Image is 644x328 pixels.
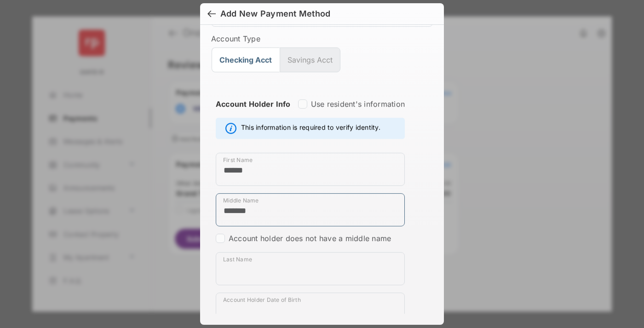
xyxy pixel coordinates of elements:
[280,47,340,72] button: Savings Acct
[311,99,405,109] label: Use resident's information
[229,234,391,243] label: Account holder does not have a middle name
[241,123,380,134] span: This information is required to verify identity.
[212,47,280,72] button: Checking Acct
[216,99,291,125] strong: Account Holder Info
[211,34,433,43] label: Account Type
[220,9,330,19] div: Add New Payment Method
